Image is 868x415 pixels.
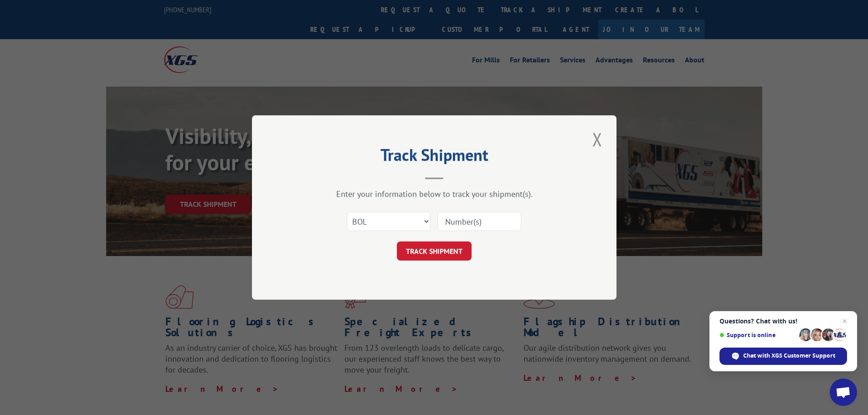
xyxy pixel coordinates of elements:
a: Open chat [830,379,857,406]
button: TRACK SHIPMENT [397,241,472,261]
input: Number(s) [437,212,521,231]
h2: Track Shipment [298,149,571,166]
span: Chat with XGS Customer Support [719,348,847,365]
span: Chat with XGS Customer Support [743,352,835,360]
button: Close modal [590,127,605,152]
span: Support is online [719,332,796,338]
span: Questions? Chat with us! [719,318,847,325]
div: Enter your information below to track your shipment(s). [298,189,571,199]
